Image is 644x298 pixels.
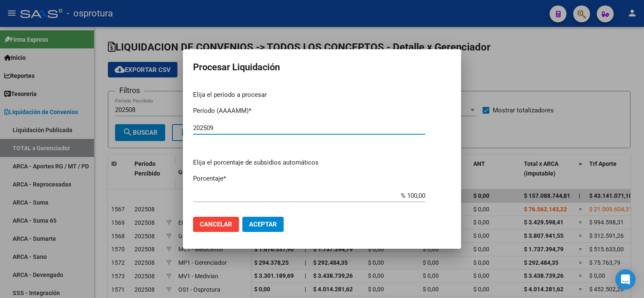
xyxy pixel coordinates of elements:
[193,174,451,184] p: Porcentaje
[242,217,284,232] button: Aceptar
[193,217,239,232] button: Cancelar
[615,269,636,290] div: Open Intercom Messenger
[193,59,451,75] h2: Procesar Liquidación
[193,158,451,168] p: Elija el porcentaje de subsidios automáticos
[193,90,451,100] p: Elija el período a procesar
[200,221,232,228] span: Cancelar
[193,106,451,116] p: Período (AAAAMM)
[249,221,277,228] span: Aceptar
